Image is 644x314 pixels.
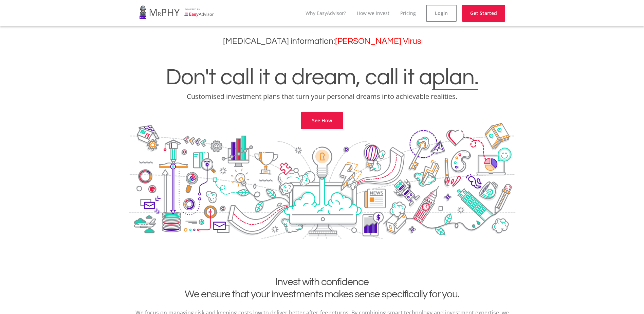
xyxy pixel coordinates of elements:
a: [PERSON_NAME] Virus [335,37,421,46]
p: Customised investment plans that turn your personal dreams into achievable realities. [5,92,639,101]
h3: [MEDICAL_DATA] information: [5,36,639,46]
a: Login [426,5,457,22]
a: Pricing [400,10,416,16]
a: Get Started [462,5,505,22]
h1: Don't call it a dream, call it a [5,66,639,89]
a: See How [301,112,343,129]
a: How we invest [357,10,389,16]
a: Why EasyAdvisor? [306,10,346,16]
h2: Invest with confidence We ensure that your investments makes sense specifically for you. [134,276,511,300]
span: plan. [432,66,478,89]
